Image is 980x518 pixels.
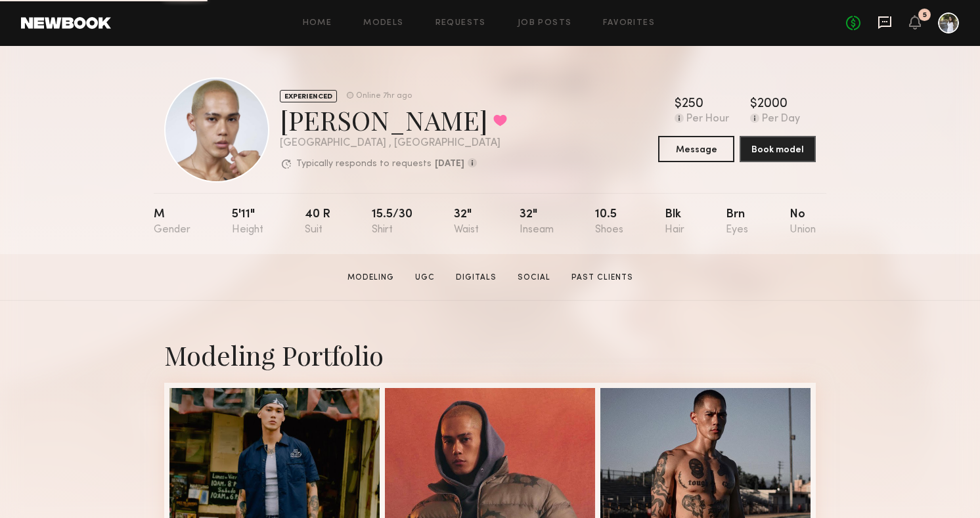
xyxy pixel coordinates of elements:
a: Modeling [342,272,399,284]
div: 32" [520,209,554,236]
a: Requests [435,19,486,28]
div: 2000 [757,98,788,111]
div: 5 [923,12,927,19]
b: [DATE] [435,160,464,169]
div: EXPERIENCED [280,90,337,102]
div: Per Hour [686,114,729,125]
div: 250 [682,98,703,111]
div: Per Day [762,114,800,125]
div: M [154,209,190,236]
a: Favorites [603,19,655,28]
div: Brn [726,209,748,236]
div: [GEOGRAPHIC_DATA] , [GEOGRAPHIC_DATA] [280,138,507,149]
p: Typically responds to requests [296,160,432,169]
div: 15.5/30 [372,209,412,236]
div: Blk [665,209,684,236]
a: Home [303,19,332,28]
div: [PERSON_NAME] [280,102,507,137]
a: UGC [410,272,440,284]
a: Past Clients [566,272,638,284]
button: Message [658,136,734,162]
button: Book model [740,136,816,162]
div: 5'11" [232,209,263,236]
div: No [790,209,816,236]
div: $ [675,98,682,111]
div: 10.5 [595,209,623,236]
div: Online 7hr ago [356,92,412,100]
div: 40 r [305,209,330,236]
div: $ [750,98,757,111]
a: Digitals [451,272,502,284]
a: Social [512,272,556,284]
div: 32" [454,209,479,236]
div: Modeling Portfolio [164,337,816,372]
a: Job Posts [518,19,572,28]
a: Models [363,19,403,28]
